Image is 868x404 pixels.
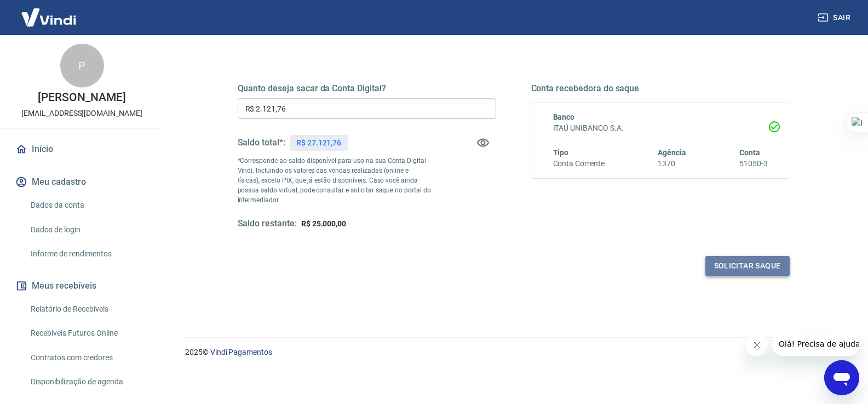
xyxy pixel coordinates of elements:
[531,83,790,94] h5: Conta recebedora do saque
[296,137,341,149] p: R$ 27.121,76
[210,348,272,356] a: Vindi Pagamentos
[26,194,151,216] a: Dados da conta
[185,347,842,358] p: 2025 ©
[746,334,768,356] iframe: Fechar mensagem
[238,137,285,148] h5: Saldo total*:
[658,158,686,169] h6: 1370
[26,243,151,265] a: Informe de rendimentos
[772,332,859,356] iframe: Mensagem da empresa
[238,218,297,230] h5: Saldo restante:
[824,360,859,395] iframe: Botão para abrir a janela de mensagens
[553,122,768,134] h6: ITAÚ UNIBANCO S.A.
[13,1,84,34] img: Vindi
[26,371,151,393] a: Disponibilização de agenda
[26,298,151,320] a: Relatório de Recebíveis
[238,156,432,205] p: *Corresponde ao saldo disponível para uso na sua Conta Digital Vindi. Incluindo os valores das ve...
[301,219,346,228] span: R$ 25.000,00
[26,347,151,369] a: Contratos com credores
[739,148,760,157] span: Conta
[26,219,151,241] a: Dados de login
[13,170,151,194] button: Meu cadastro
[553,158,605,169] h6: Conta Corrente
[739,158,768,169] h6: 51050-3
[13,274,151,298] button: Meus recebíveis
[60,44,104,87] div: P
[26,322,151,344] a: Recebíveis Futuros Online
[815,8,855,28] button: Sair
[13,137,151,161] a: Início
[7,8,92,16] span: Olá! Precisa de ajuda?
[21,108,142,119] p: [EMAIL_ADDRESS][DOMAIN_NAME]
[238,83,496,94] h5: Quanto deseja sacar da Conta Digital?
[38,92,125,103] p: [PERSON_NAME]
[553,148,569,157] span: Tipo
[705,256,790,276] button: Solicitar saque
[658,148,686,157] span: Agência
[553,113,575,121] span: Banco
